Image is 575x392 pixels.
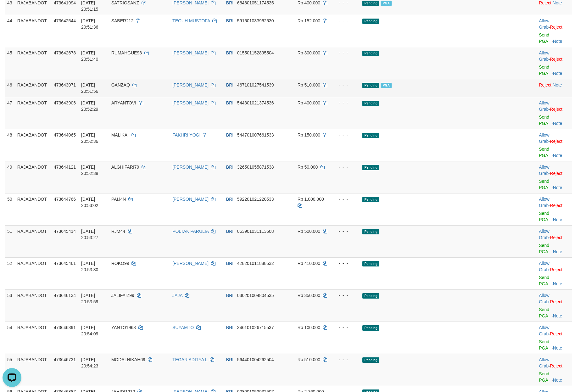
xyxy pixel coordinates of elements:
div: - - - [333,292,357,299]
td: RAJABANDOT [15,15,51,47]
td: 44 [5,15,15,47]
div: - - - [333,100,357,106]
span: Rp 400.000 [298,0,320,5]
a: Note [553,39,562,44]
td: 49 [5,161,15,193]
span: Copy 591601033962530 to clipboard [237,18,274,23]
td: 52 [5,257,15,289]
td: · [536,225,572,257]
span: 473643906 [54,100,76,105]
span: ROKO99 [111,261,129,266]
a: Reject [550,139,562,144]
span: Pending [362,293,379,299]
span: Pending [362,19,379,24]
span: 473646134 [54,293,76,298]
span: · [539,229,550,240]
a: Allow Grab [539,357,549,368]
a: Reject [550,235,562,240]
td: · [536,257,572,289]
span: Rp 300.000 [298,50,320,55]
span: 473642544 [54,18,76,23]
span: Rp 100.000 [298,325,320,330]
span: Copy 015501152895504 to clipboard [237,50,274,55]
span: Copy 030201004804535 to clipboard [237,293,274,298]
span: [DATE] 20:52:38 [81,165,98,176]
span: Rp 510.000 [298,82,320,87]
span: 473644065 [54,132,76,137]
span: Marked by adkakmal [381,1,392,6]
span: [DATE] 20:54:23 [81,357,98,368]
span: RUMAHGUE98 [111,50,142,55]
td: 45 [5,47,15,79]
span: Rp 150.000 [298,132,320,137]
span: SATRIOSANZ [111,0,139,5]
span: 473644766 [54,197,76,202]
td: RAJABANDOT [15,129,51,161]
span: Copy 592201021220533 to clipboard [237,197,274,202]
td: · [536,322,572,354]
div: - - - [333,82,357,88]
a: Reject [550,57,562,62]
div: - - - [333,196,357,202]
td: · [536,129,572,161]
span: · [539,325,550,336]
span: Pending [362,1,379,6]
a: [PERSON_NAME] [172,50,209,55]
span: ARYANTOVI [111,100,136,105]
span: · [539,50,550,62]
a: [PERSON_NAME] [172,0,209,5]
span: BRI [226,229,233,234]
td: 51 [5,225,15,257]
span: BRI [226,100,233,105]
a: Send PGA [539,115,549,126]
a: [PERSON_NAME] [172,165,209,170]
span: [DATE] 20:51:15 [81,0,98,12]
span: [DATE] 20:53:02 [81,197,98,208]
span: [DATE] 20:54:09 [81,325,98,336]
span: JALIFAIZ99 [111,293,134,298]
a: Allow Grab [539,132,549,144]
td: RAJABANDOT [15,193,51,225]
span: RJM44 [111,229,125,234]
span: 473643071 [54,82,76,87]
span: · [539,165,550,176]
a: Send PGA [539,211,549,222]
a: [PERSON_NAME] [172,197,209,202]
span: · [539,293,550,304]
span: BRI [226,261,233,266]
span: Copy 428201011888532 to clipboard [237,261,274,266]
span: Rp 1.000.000 [298,197,324,202]
span: · [539,18,550,30]
a: Note [553,71,562,76]
span: Pending [362,133,379,138]
td: · [536,79,572,97]
span: 473641994 [54,0,76,5]
span: Pending [362,229,379,234]
span: Copy 564401004262504 to clipboard [237,357,274,362]
button: Open LiveChat chat widget [3,3,21,21]
span: Rp 400.000 [298,100,320,105]
td: · [536,289,572,322]
span: Copy 664801051174535 to clipboard [237,0,274,5]
span: 473645414 [54,229,76,234]
a: Note [553,0,562,5]
div: - - - [333,324,357,331]
a: Send PGA [539,243,549,254]
td: · [536,97,572,129]
span: BRI [226,197,233,202]
span: GANZAQ [111,82,130,87]
div: - - - [333,228,357,234]
td: RAJABANDOT [15,79,51,97]
td: RAJABANDOT [15,257,51,289]
span: [DATE] 20:53:59 [81,293,98,304]
span: Pending [362,51,379,56]
a: Reject [550,331,562,336]
a: TEGAR ADITYA L [172,357,207,362]
a: SUYAMTO [172,325,194,330]
a: Allow Grab [539,197,549,208]
span: · [539,357,550,368]
td: RAJABANDOT [15,322,51,354]
span: BRI [226,132,233,137]
a: Send PGA [539,275,549,286]
div: - - - [333,164,357,170]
